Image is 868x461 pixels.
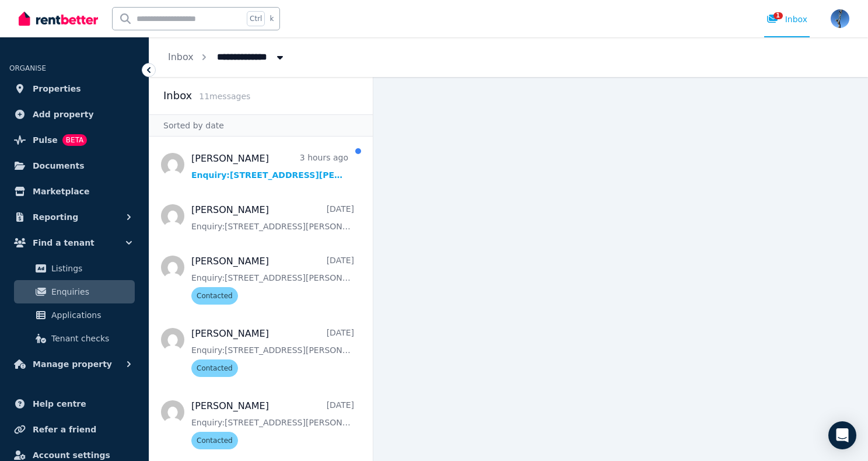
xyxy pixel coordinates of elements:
span: Pulse [33,133,58,147]
span: Refer a friend [33,422,96,436]
img: RentBetter [19,10,98,27]
button: Manage property [9,352,139,376]
span: Manage property [33,357,112,371]
h2: Inbox [163,88,192,104]
a: Tenant checks [14,327,135,350]
div: Inbox [766,13,807,25]
img: donelks@bigpond.com [831,9,849,28]
a: Documents [9,154,139,177]
span: Enquiries [51,285,130,299]
a: [PERSON_NAME]3 hours agoEnquiry:[STREET_ADDRESS][PERSON_NAME]. [191,152,348,181]
span: ORGANISE [9,64,46,72]
a: Properties [9,77,139,100]
a: Enquiries [14,280,135,303]
a: [PERSON_NAME][DATE]Enquiry:[STREET_ADDRESS][PERSON_NAME].Contacted [191,327,354,377]
a: [PERSON_NAME][DATE]Enquiry:[STREET_ADDRESS][PERSON_NAME].Contacted [191,254,354,305]
span: k [269,14,274,23]
span: Applications [51,308,130,322]
a: [PERSON_NAME][DATE]Enquiry:[STREET_ADDRESS][PERSON_NAME]. [191,203,354,232]
span: Documents [33,159,85,173]
a: PulseBETA [9,128,139,152]
nav: Message list [149,137,373,461]
a: Marketplace [9,180,139,203]
span: BETA [62,134,87,146]
span: Reporting [33,210,78,224]
span: Listings [51,261,130,275]
div: Open Intercom Messenger [828,421,856,449]
span: Find a tenant [33,236,94,250]
div: Sorted by date [149,114,373,137]
a: [PERSON_NAME][DATE]Enquiry:[STREET_ADDRESS][PERSON_NAME].Contacted [191,399,354,449]
a: Add property [9,103,139,126]
span: Properties [33,82,81,96]
a: Applications [14,303,135,327]
a: Refer a friend [9,418,139,441]
span: 1 [773,12,783,19]
span: Ctrl [247,11,265,26]
nav: Breadcrumb [149,37,304,77]
a: Inbox [168,51,194,62]
a: Help centre [9,392,139,415]
a: Listings [14,257,135,280]
button: Find a tenant [9,231,139,254]
span: 11 message s [199,92,250,101]
span: Help centre [33,397,86,411]
button: Reporting [9,205,139,229]
span: Tenant checks [51,331,130,345]
span: Add property [33,107,94,121]
span: Marketplace [33,184,89,198]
